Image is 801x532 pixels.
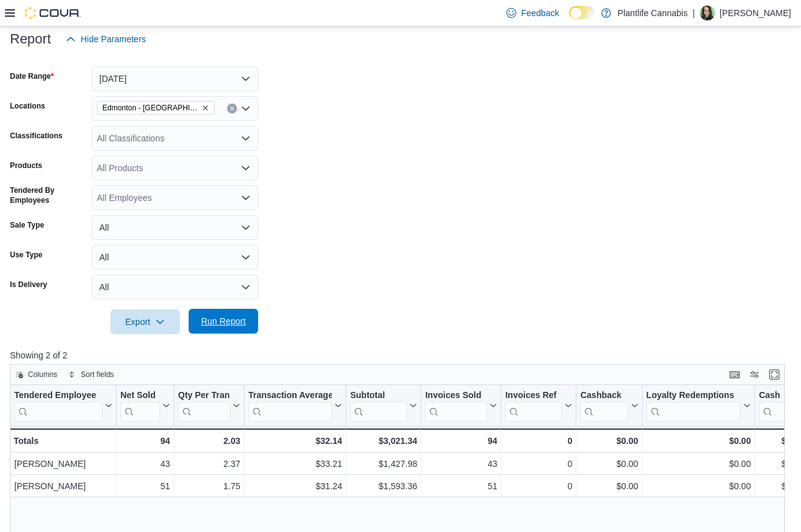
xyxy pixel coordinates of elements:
[350,456,417,471] div: $1,427.98
[425,433,497,448] div: 94
[580,479,638,494] div: $0.00
[25,7,81,19] img: Cova
[647,389,751,421] button: Loyalty Redemptions
[118,309,172,334] span: Export
[580,389,628,421] div: Cashback
[580,389,638,421] button: Cashback
[10,280,47,290] label: Is Delivery
[647,389,741,401] div: Loyalty Redemptions
[202,104,209,112] button: Remove Edmonton - Harvest Pointe from selection in this group
[248,456,342,471] div: $33.21
[28,370,57,379] span: Columns
[10,185,87,205] label: Tendered By Employees
[120,456,170,471] div: 43
[617,6,687,20] p: Plantlife Cannabis
[120,389,170,421] button: Net Sold
[14,456,112,471] div: [PERSON_NAME]
[14,389,102,421] div: Tendered Employee
[10,349,792,361] p: Showing 2 of 2
[189,309,258,334] button: Run Report
[10,32,51,47] h3: Report
[10,71,54,81] label: Date Range
[201,315,246,327] span: Run Report
[120,389,160,421] div: Net Sold
[241,193,251,203] button: Open list of options
[647,456,751,471] div: $0.00
[11,367,62,382] button: Columns
[700,6,715,20] div: Jade Staines
[350,433,417,448] div: $3,021.34
[178,479,240,494] div: 1.75
[227,104,237,113] button: Clear input
[178,389,230,421] div: Qty Per Transaction
[350,389,417,421] button: Subtotal
[14,479,112,494] div: [PERSON_NAME]
[14,389,112,421] button: Tendered Employee
[241,133,251,143] button: Open list of options
[425,479,497,494] div: 51
[248,479,342,494] div: $31.24
[102,102,199,114] span: Edmonton - [GEOGRAPHIC_DATA]
[425,389,487,401] div: Invoices Sold
[692,6,695,20] p: |
[647,389,741,421] div: Loyalty Redemptions
[178,389,240,421] button: Qty Per Transaction
[425,456,497,471] div: 43
[241,163,251,173] button: Open list of options
[425,389,487,421] div: Invoices Sold
[81,370,114,379] span: Sort fields
[92,66,258,91] button: [DATE]
[350,479,417,494] div: $1,593.36
[747,367,762,382] button: Display options
[97,101,215,115] span: Edmonton - Harvest Pointe
[580,389,628,401] div: Cashback
[178,456,240,471] div: 2.37
[727,367,742,382] button: Keyboard shortcuts
[61,27,151,51] button: Hide Parameters
[569,6,595,19] input: Dark Mode
[10,220,44,230] label: Sale Type
[580,456,638,471] div: $0.00
[178,389,230,401] div: Qty Per Transaction
[505,389,562,421] div: Invoices Ref
[10,131,63,141] label: Classifications
[92,275,258,299] button: All
[248,433,342,448] div: $32.14
[120,479,170,494] div: 51
[92,215,258,240] button: All
[110,309,180,334] button: Export
[350,389,407,401] div: Subtotal
[425,389,497,421] button: Invoices Sold
[647,479,751,494] div: $0.00
[248,389,332,401] div: Transaction Average
[63,367,119,382] button: Sort fields
[647,433,751,448] div: $0.00
[501,1,564,25] a: Feedback
[505,479,572,494] div: 0
[10,101,45,111] label: Locations
[505,389,562,401] div: Invoices Ref
[248,389,342,421] button: Transaction Average
[505,433,572,448] div: 0
[10,250,42,260] label: Use Type
[178,433,240,448] div: 2.03
[81,33,146,45] span: Hide Parameters
[505,456,572,471] div: 0
[120,433,170,448] div: 94
[521,7,559,19] span: Feedback
[248,389,332,421] div: Transaction Average
[120,389,160,401] div: Net Sold
[92,245,258,270] button: All
[241,104,251,113] button: Open list of options
[350,389,407,421] div: Subtotal
[580,433,638,448] div: $0.00
[767,367,782,382] button: Enter fullscreen
[10,161,42,171] label: Products
[14,433,112,448] div: Totals
[505,389,572,421] button: Invoices Ref
[720,6,791,20] p: [PERSON_NAME]
[14,389,102,401] div: Tendered Employee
